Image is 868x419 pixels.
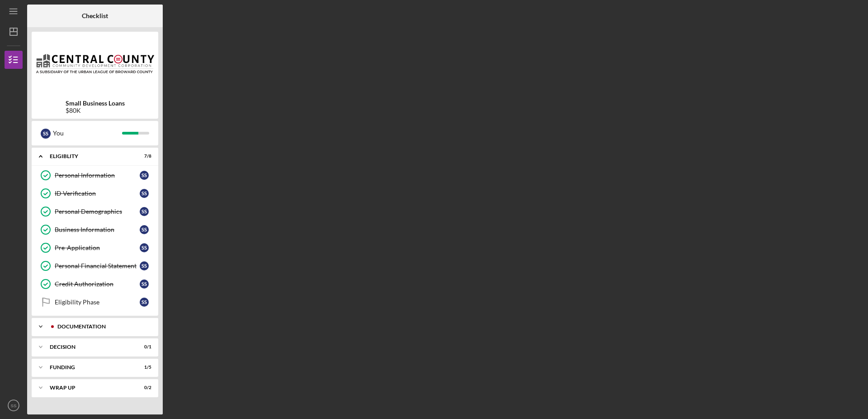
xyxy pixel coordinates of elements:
div: $80K [66,107,125,114]
div: Wrap up [50,385,129,390]
div: Funding [50,365,129,370]
a: Pre-ApplicationSS [36,239,154,257]
div: S S [140,298,149,307]
div: Personal Financial Statement [55,262,140,270]
div: ID Verification [55,190,140,197]
div: 7 / 8 [135,154,151,159]
div: S S [140,243,149,252]
div: 0 / 2 [135,385,151,390]
div: Eligibility Phase [55,299,140,306]
div: Personal Demographics [55,208,140,215]
div: S S [140,207,149,216]
div: Personal Information [55,172,140,179]
div: Eligiblity [50,154,129,159]
div: S S [140,279,149,289]
a: Personal DemographicsSS [36,202,154,221]
div: Pre-Application [55,244,140,251]
a: ID VerificationSS [36,184,154,202]
img: Product logo [32,36,158,91]
div: Decision [50,344,129,350]
button: SS [5,396,23,414]
div: S S [140,171,149,180]
text: SS [11,403,17,408]
a: Personal Financial StatementSS [36,257,154,275]
b: Small Business Loans [66,100,125,107]
a: Credit AuthorizationSS [36,275,154,293]
div: 1 / 5 [135,365,151,370]
div: You [53,125,122,141]
div: S S [140,261,149,270]
a: Eligibility PhaseSS [36,293,154,311]
div: S S [140,189,149,198]
div: Business Information [55,226,140,233]
div: S S [41,129,51,139]
b: Checklist [82,12,108,19]
div: 0 / 1 [135,344,151,350]
div: Documentation [57,324,147,329]
a: Business InformationSS [36,221,154,239]
a: Personal InformationSS [36,166,154,184]
div: S S [140,225,149,234]
div: Credit Authorization [55,280,140,288]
